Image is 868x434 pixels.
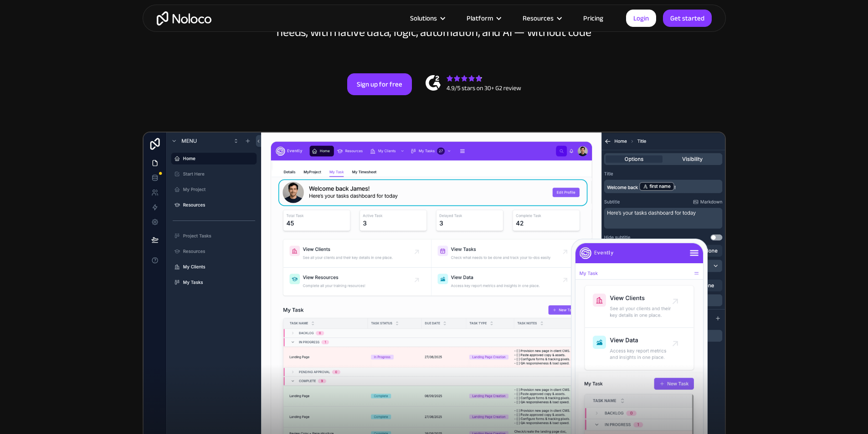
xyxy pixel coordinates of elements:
div: Resources [523,12,554,24]
a: Get started [663,10,712,27]
div: Solutions [410,12,437,24]
div: Platform [455,12,511,24]
div: Give your Ops teams the power to build the tools your business needs, with native data, logic, au... [275,12,594,39]
a: Sign up for free [347,73,412,95]
a: Pricing [572,12,615,24]
a: home [157,11,211,26]
div: Platform [467,12,493,24]
a: Login [626,10,656,27]
div: Resources [511,12,572,24]
div: Solutions [399,12,455,24]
